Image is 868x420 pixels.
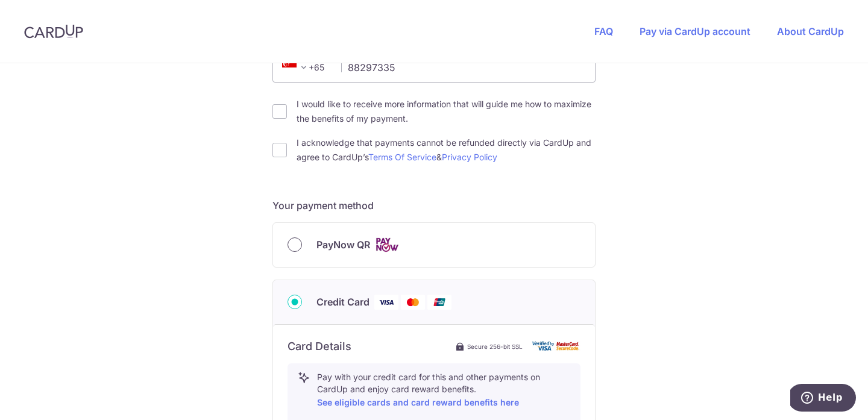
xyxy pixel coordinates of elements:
span: Secure 256-bit SSL [467,342,523,351]
h6: Card Details [288,339,351,354]
span: +65 [278,60,333,75]
iframe: Opens a widget where you can find more information [790,384,856,414]
img: Mastercard [401,295,425,310]
a: About CardUp [777,25,844,37]
img: Union Pay [427,295,451,310]
span: Credit Card [316,295,370,309]
img: CardUp [24,24,83,39]
img: Visa [374,295,398,310]
p: Pay with your credit card for this and other payments on CardUp and enjoy card reward benefits. [317,371,570,410]
div: PayNow QR Cards logo [288,237,580,252]
a: See eligible cards and card reward benefits here [317,397,519,407]
img: Cards logo [375,237,399,252]
a: Terms Of Service [368,152,436,162]
img: card secure [532,341,580,351]
h5: Your payment method [272,198,596,213]
label: I would like to receive more information that will guide me how to maximize the benefits of my pa... [297,97,596,126]
label: I acknowledge that payments cannot be refunded directly via CardUp and agree to CardUp’s & [297,136,596,165]
a: Privacy Policy [442,152,497,162]
div: Credit Card Visa Mastercard Union Pay [288,295,580,310]
span: PayNow QR [316,237,370,252]
a: FAQ [594,25,613,37]
span: +65 [282,60,311,75]
a: Pay via CardUp account [640,25,750,37]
